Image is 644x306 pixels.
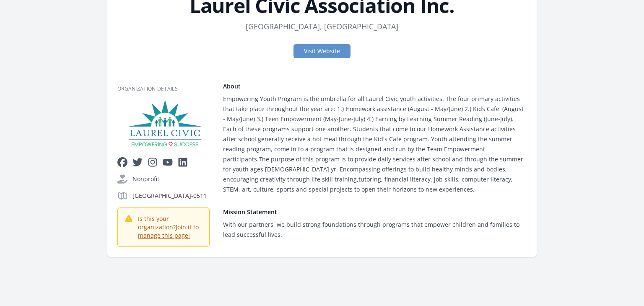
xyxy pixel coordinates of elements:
h4: About [223,82,527,91]
a: Join it to manage this page!​ [138,223,199,239]
h4: Mission Statement [223,208,527,216]
p: [GEOGRAPHIC_DATA]-0511 [132,192,210,200]
dd: [GEOGRAPHIC_DATA], [GEOGRAPHIC_DATA] [246,21,398,32]
p: Nonprofit [132,175,210,183]
img: Z [117,99,210,150]
a: Visit Website [293,44,351,58]
h3: Organization Details [117,86,210,92]
div: Empowering Youth Program is the umbrella for all Laurel Civic youth activities. The four primary ... [223,94,527,194]
p: Is this your organization? [138,215,203,240]
div: With our partners, we build strong foundations through programs that empower children and familie... [223,220,527,240]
